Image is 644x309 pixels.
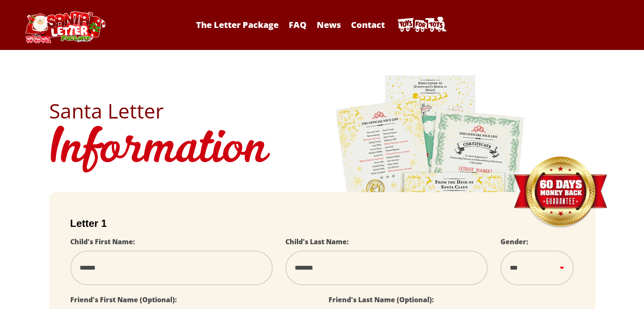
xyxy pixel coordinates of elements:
h2: Santa Letter [49,101,595,121]
label: Gender: [500,237,528,246]
label: Child's Last Name: [285,237,349,246]
h2: Letter 1 [70,218,574,229]
label: Friend's Last Name (Optional): [329,295,434,304]
label: Friend's First Name (Optional): [70,295,177,304]
img: Santa Letter Logo [22,11,107,43]
a: FAQ [285,19,311,30]
a: Contact [347,19,389,30]
a: The Letter Package [192,19,283,30]
h1: Information [49,121,595,179]
iframe: Opens a widget where you can find more information [590,284,636,305]
label: Child's First Name: [70,237,135,246]
img: Money Back Guarantee [513,156,608,229]
a: News [312,19,345,30]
